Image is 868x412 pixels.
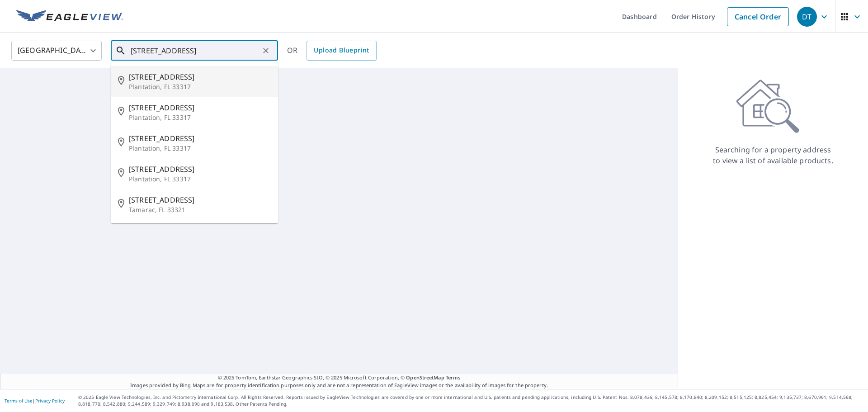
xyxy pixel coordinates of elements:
[129,194,271,205] span: [STREET_ADDRESS]
[307,41,376,61] a: Upload Blueprint
[446,374,461,381] a: Terms
[129,144,271,153] p: Plantation, FL 33317
[129,175,271,184] p: Plantation, FL 33317
[287,41,377,61] div: OR
[129,205,271,214] p: Tamarac, FL 33321
[129,133,271,144] span: [STREET_ADDRESS]
[129,71,271,82] span: [STREET_ADDRESS]
[129,113,271,122] p: Plantation, FL 33317
[129,82,271,91] p: Plantation, FL 33317
[712,144,834,166] p: Searching for a property address to view a list of available products.
[727,7,789,26] a: Cancel Order
[129,164,271,175] span: [STREET_ADDRESS]
[259,44,272,57] button: Clear
[218,374,461,382] span: © 2025 TomTom, Earthstar Geographics SIO, © 2025 Microsoft Corporation, ©
[314,45,369,56] span: Upload Blueprint
[5,398,65,403] p: |
[35,398,65,404] a: Privacy Policy
[11,38,102,63] div: [GEOGRAPHIC_DATA]
[16,10,123,24] img: EV Logo
[131,38,259,63] input: Search by address or latitude-longitude
[5,398,33,404] a: Terms of Use
[78,394,863,407] p: © 2025 Eagle View Technologies, Inc. and Pictometry International Corp. All Rights Reserved. Repo...
[129,102,271,113] span: [STREET_ADDRESS]
[797,7,817,27] div: DT
[406,374,444,381] a: OpenStreetMap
